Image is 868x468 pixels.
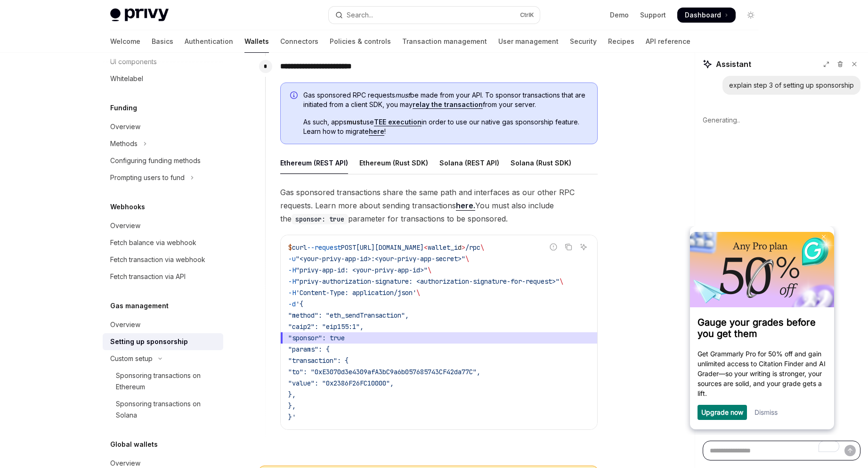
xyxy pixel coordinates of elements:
a: Fetch transaction via API [103,268,223,285]
span: > [462,243,465,252]
a: Security [570,30,597,53]
span: Gas sponsored RPC requests be made from your API. To sponsor transactions that are initiated from... [303,90,588,109]
span: "caip2": "eip155:1", [288,322,364,331]
span: < [424,243,428,252]
span: \ [428,266,431,274]
h5: Funding [110,102,137,114]
div: Prompting users to fund [110,172,185,183]
a: Sponsoring transactions on Ethereum [103,367,223,395]
a: Upgrade now [16,182,58,190]
span: -d [288,300,296,308]
div: Overview [110,319,140,330]
span: "sponsor": true [288,334,345,342]
a: Setting up sponsorship [103,333,223,350]
div: Methods [110,138,138,149]
button: Toggle Custom setup section [103,350,223,367]
span: -u [288,255,296,263]
a: Demo [610,10,629,20]
div: Sponsoring transactions on Solana [116,398,218,421]
span: "privy-app-id: <your-privy-app-id>" [296,266,428,274]
button: Open search [329,7,540,24]
span: \ [560,277,563,286]
span: As such, apps use in order to use our native gas sponsorship feature. Learn how to migrate ! [303,117,588,136]
em: must [395,91,410,99]
span: curl [292,243,307,252]
div: Overview [110,121,140,132]
a: Wallets [244,30,269,53]
a: Overview [103,316,223,333]
h5: Gas management [110,300,169,312]
a: Connectors [280,30,318,53]
img: light logo [110,8,169,22]
a: Sponsoring transactions on Solana [103,395,223,424]
svg: Info [290,91,300,101]
a: Support [640,10,666,20]
a: here. [456,201,475,211]
p: Get Grammarly Pro for 50% off and gain unlimited access to Citation Finder and AI Grader—so your ... [13,123,142,172]
a: Welcome [110,30,140,53]
button: Toggle Prompting users to fund section [103,169,223,186]
a: API reference [646,30,690,53]
a: relay the transaction [413,100,483,109]
button: Toggle dark mode [743,8,758,23]
span: --request [307,243,341,252]
span: "<your-privy-app-id>:<your-privy-app-secret>" [296,255,465,263]
div: Fetch transaction via webhook [110,254,205,265]
div: Overview [110,220,140,231]
span: Ctrl K [520,11,534,19]
a: Authentication [185,30,233,53]
a: User management [498,30,559,53]
span: "method": "eth_sendTransaction", [288,311,409,320]
a: Overview [103,217,223,234]
textarea: To enrich screen reader interactions, please activate Accessibility in Grammarly extension settings [703,441,860,460]
button: Report incorrect code [547,241,560,253]
a: Fetch balance via webhook [103,234,223,251]
a: Configuring funding methods [103,152,223,169]
span: \ [480,243,484,252]
a: Dismiss [70,182,93,190]
div: Setting up sponsorship [110,336,188,347]
span: Gas sponsored transactions share the same path and interfaces as our other RPC requests. Learn mo... [280,186,598,225]
span: -H [288,266,296,274]
div: Ethereum (Rust SDK) [359,152,428,174]
span: }' [288,413,296,421]
a: Transaction management [402,30,487,53]
span: POST [341,243,356,252]
a: Whitelabel [103,70,223,87]
button: Toggle Methods section [103,135,223,152]
span: \ [465,255,469,263]
div: Solana (Rust SDK) [511,152,571,174]
div: Generating.. [703,108,860,132]
a: Fetch transaction via webhook [103,251,223,268]
span: "transaction": { [288,356,349,365]
span: }, [288,402,296,410]
span: -H [288,288,296,297]
div: Whitelabel [110,73,143,84]
button: Send message [844,445,856,456]
a: Basics [152,30,173,53]
span: [URL][DOMAIN_NAME] [356,243,424,252]
span: $ [288,243,292,252]
button: Ask AI [577,241,590,253]
span: wallet_i [428,243,458,252]
h3: Gauge your grades before you get them [13,90,142,113]
span: "params": { [288,345,330,353]
span: 'Content-Type: application/json' [296,288,416,297]
div: Search... [347,9,373,21]
a: Policies & controls [330,30,391,53]
span: Dashboard [685,10,721,20]
div: Sponsoring transactions on Ethereum [116,370,218,393]
a: Overview [103,118,223,135]
div: Configuring funding methods [110,155,201,166]
div: Custom setup [110,353,153,364]
div: explain step 3 of setting up sponsorship [729,81,854,90]
a: Dashboard [677,8,736,23]
button: Copy the contents from the code block [562,241,575,253]
a: Recipes [608,30,634,53]
span: "to": "0xE3070d3e4309afA3bC9a6b057685743CF42da77C", [288,368,480,376]
span: '{ [296,300,303,308]
a: TEE execution [374,118,422,126]
img: close_x_white.png [137,8,141,13]
h5: Webhooks [110,201,145,213]
span: -H [288,277,296,286]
